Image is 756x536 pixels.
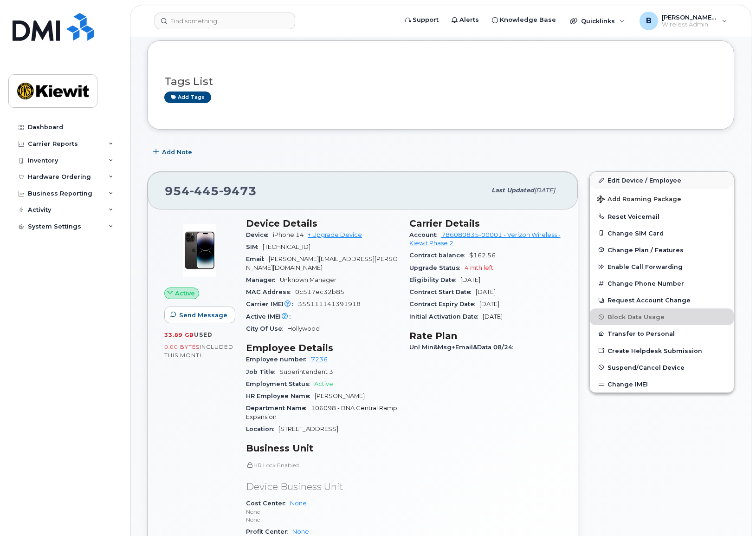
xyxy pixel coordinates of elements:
span: Unl Min&Msg+Email&Data 08/24 [409,344,517,351]
div: Quicklinks [563,12,631,30]
span: 954 [165,184,257,198]
span: Unknown Manager [280,276,336,283]
span: Change Plan / Features [607,246,684,253]
span: Employment Status [246,380,314,387]
span: [TECHNICAL_ID] [263,243,310,250]
a: Support [398,11,445,29]
span: Carrier IMEI [246,301,298,307]
a: None [290,500,307,507]
h3: Tags List [164,76,717,87]
input: Find something... [155,13,295,29]
button: Change IMEI [590,376,734,392]
span: MAC Address [246,288,295,295]
span: B [646,15,652,26]
span: Upgrade Status [409,264,465,271]
span: Location [246,425,278,432]
span: Wireless Admin [662,21,717,28]
span: Eligibility Date [409,276,460,283]
span: 0.00 Bytes [164,344,200,350]
a: Edit Device / Employee [590,172,734,189]
span: Active IMEI [246,313,295,320]
span: Active [175,289,195,298]
span: HR Employee Name [246,392,315,399]
span: [PERSON_NAME] [315,392,365,399]
span: 445 [190,184,219,198]
a: Add tags [164,92,211,103]
span: Job Title [246,368,279,375]
span: Contract Start Date [409,288,476,295]
h3: Device Details [246,218,398,229]
span: Quicklinks [581,17,615,25]
h3: Employee Details [246,342,398,353]
a: Alerts [445,11,485,29]
span: included this month [164,343,233,359]
span: Email [246,255,269,262]
span: [STREET_ADDRESS] [278,425,338,432]
h3: Business Unit [246,443,398,454]
span: Cost Center [246,500,290,507]
button: Change Phone Number [590,275,734,292]
span: 0c517ec32b85 [295,288,344,295]
button: Block Data Usage [590,308,734,325]
button: Request Account Change [590,292,734,308]
span: — [295,313,301,320]
span: Department Name [246,405,311,412]
a: None [292,528,309,535]
span: Support [413,15,439,25]
span: 355111141391918 [298,301,361,307]
span: 106098 - BNA Central Ramp Expansion [246,405,397,420]
button: Send Message [164,307,235,323]
span: [PERSON_NAME].[PERSON_NAME] [662,13,717,21]
img: image20231002-3703462-njx0qo.jpeg [172,222,227,278]
span: [DATE] [476,288,496,295]
span: Add Note [162,148,192,157]
span: Contract balance [409,252,469,259]
p: HR Lock Enabled [246,461,398,469]
span: [DATE] [479,301,499,307]
button: Reset Voicemail [590,208,734,225]
span: $162.56 [469,252,496,259]
a: Knowledge Base [485,11,562,29]
p: Device Business Unit [246,480,398,494]
a: 7236 [311,356,328,363]
span: SIM [246,243,263,250]
button: Add Note [147,144,200,160]
span: Hollywood [287,325,320,332]
a: Create Helpdesk Submission [590,342,734,359]
span: Manager [246,276,280,283]
span: City Of Use [246,325,287,332]
a: 786080835-00001 - Verizon Wireless - Kiewit Phase 2 [409,231,561,247]
h3: Carrier Details [409,218,562,229]
span: Employee number [246,356,311,363]
span: Initial Activation Date [409,313,483,320]
div: Bethany.Callaway [633,12,734,30]
span: 33.89 GB [164,332,194,338]
span: [PERSON_NAME][EMAIL_ADDRESS][PERSON_NAME][DOMAIN_NAME] [246,255,398,271]
button: Change Plan / Features [590,242,734,258]
span: Profit Center [246,528,292,535]
span: Enable Call Forwarding [607,263,683,270]
span: Active [314,380,333,387]
span: iPhone 14 [273,231,304,238]
button: Add Roaming Package [590,189,734,208]
span: 4 mth left [465,264,493,271]
button: Enable Call Forwarding [590,258,734,275]
span: [DATE] [483,313,503,320]
span: Add Roaming Package [597,196,681,204]
span: Contract Expiry Date [409,301,479,307]
span: Send Message [179,311,227,320]
span: Suspend/Cancel Device [607,364,685,371]
span: [DATE] [460,276,480,283]
span: Device [246,231,273,238]
button: Transfer to Personal [590,325,734,342]
a: + Upgrade Device [308,231,362,238]
span: used [194,331,213,338]
h3: Rate Plan [409,330,562,341]
span: [DATE] [534,187,555,194]
iframe: Messenger Launcher [716,496,749,529]
span: Last updated [491,187,534,194]
span: Account [409,231,441,238]
span: Knowledge Base [500,15,556,25]
span: Superintendent 3 [279,368,333,375]
span: Alerts [459,15,479,25]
